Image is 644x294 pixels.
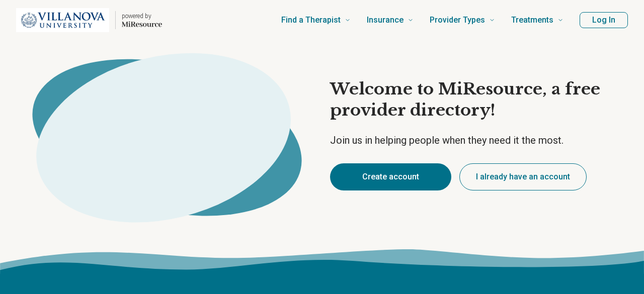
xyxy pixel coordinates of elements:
button: I already have an account [459,163,587,190]
button: Create account [330,163,451,190]
span: Provider Types [430,13,485,27]
span: Find a Therapist [281,13,341,27]
span: Treatments [511,13,553,27]
p: Join us in helping people when they need it the most. [330,133,628,147]
p: powered by [122,12,162,20]
button: Log In [580,12,628,28]
span: Insurance [367,13,404,27]
a: Home page [16,4,162,36]
h1: Welcome to MiResource, a free provider directory! [330,79,628,121]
